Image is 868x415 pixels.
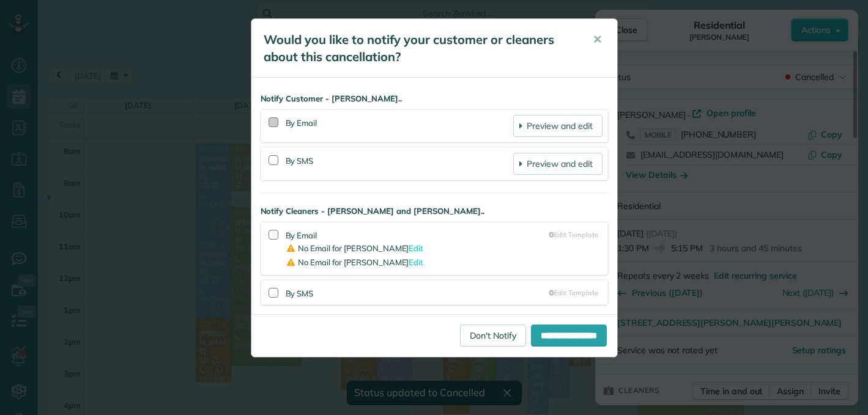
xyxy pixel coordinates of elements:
[286,255,549,270] div: No Email for [PERSON_NAME]
[549,288,598,298] a: Edit Template
[513,115,602,137] a: Preview and edit
[286,153,514,175] div: By SMS
[409,243,423,253] a: Edit
[593,32,602,46] span: ✕
[286,227,549,270] div: By Email
[264,31,576,65] h5: Would you like to notify your customer or cleaners about this cancellation?
[286,241,549,255] div: No Email for [PERSON_NAME]
[460,325,526,347] a: Don't Notify
[286,115,514,137] div: By Email
[286,285,549,299] div: By SMS
[409,257,423,267] a: Edit
[549,230,598,240] a: Edit Template
[261,205,608,217] strong: Notify Cleaners - [PERSON_NAME] and [PERSON_NAME]..
[513,153,602,175] a: Preview and edit
[261,93,608,105] strong: Notify Customer - [PERSON_NAME]..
